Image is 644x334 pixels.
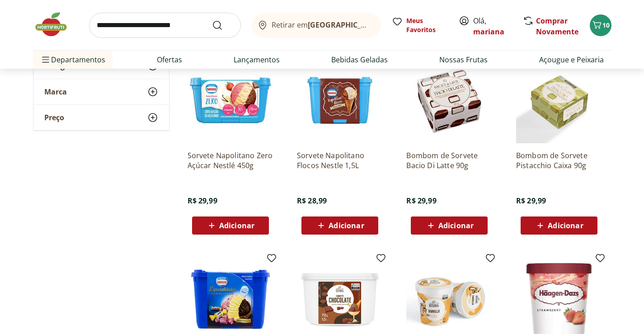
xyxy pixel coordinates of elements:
[539,54,604,65] a: Açougue e Peixaria
[297,57,383,143] img: Sorvete Napolitano Flocos Nestle 1,5L
[272,21,371,29] span: Retirar em
[406,196,436,206] span: R$ 29,99
[516,57,602,143] img: Bombom de Sorvete Pistacchio Caixa 90g
[33,105,169,130] button: Preço
[406,16,448,34] span: Meus Favoritos
[536,16,578,37] a: Comprar Novamente
[473,27,504,37] a: mariana
[297,196,327,206] span: R$ 28,99
[331,54,388,65] a: Bebidas Geladas
[188,57,273,143] img: Sorvete Napolitano Zero Açúcar Nestlé 450g
[297,151,383,170] a: Sorvete Napolitano Flocos Nestle 1,5L
[411,216,488,235] button: Adicionar
[516,151,602,170] a: Bombom de Sorvete Pistacchio Caixa 90g
[521,216,597,235] button: Adicionar
[89,13,241,38] input: search
[219,222,254,229] span: Adicionar
[212,20,234,31] button: Submit Search
[473,15,513,37] span: Olá,
[33,79,169,104] button: Marca
[192,216,269,235] button: Adicionar
[439,54,488,65] a: Nossas Frutas
[392,16,448,34] a: Meus Favoritos
[301,216,378,235] button: Adicionar
[406,151,492,170] a: Bombom de Sorvete Bacio Di Latte 90g
[308,20,460,30] b: [GEOGRAPHIC_DATA]/[GEOGRAPHIC_DATA]
[516,196,546,206] span: R$ 29,99
[406,57,492,143] img: Bombom de Sorvete Bacio Di Latte 90g
[438,222,474,229] span: Adicionar
[44,113,64,122] span: Preço
[44,87,67,96] span: Marca
[234,54,280,65] a: Lançamentos
[548,222,583,229] span: Adicionar
[33,11,78,38] img: Hortifruti
[40,49,51,71] button: Menu
[188,151,273,170] a: Sorvete Napolitano Zero Açúcar Nestlé 450g
[252,13,381,38] button: Retirar em[GEOGRAPHIC_DATA]/[GEOGRAPHIC_DATA]
[188,196,217,206] span: R$ 29,99
[40,49,105,71] span: Departamentos
[157,54,182,65] a: Ofertas
[590,14,611,36] button: Carrinho
[329,222,364,229] span: Adicionar
[602,21,610,29] span: 10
